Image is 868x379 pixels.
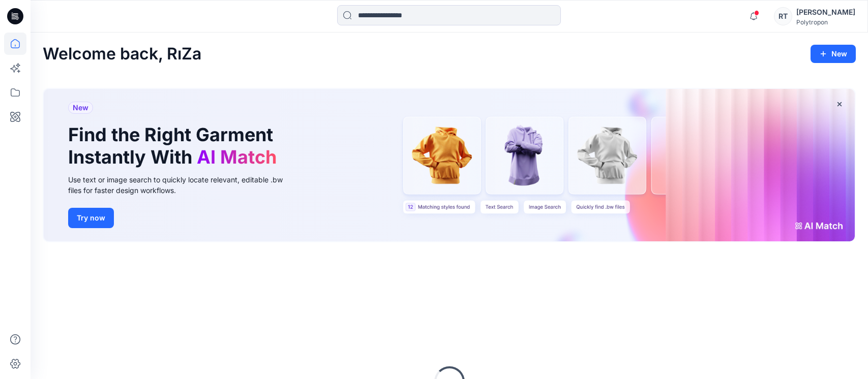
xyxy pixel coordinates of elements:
[73,102,88,114] span: New
[796,6,855,18] div: [PERSON_NAME]
[68,174,297,196] div: Use text or image search to quickly locate relevant, editable .bw files for faster design workflows.
[43,45,201,64] h2: Welcome back, RıZa
[774,7,792,25] div: RT
[796,18,855,26] div: Polytropon
[197,146,277,168] span: AI Match
[68,208,114,228] button: Try now
[811,45,856,63] button: New
[68,124,282,168] h1: Find the Right Garment Instantly With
